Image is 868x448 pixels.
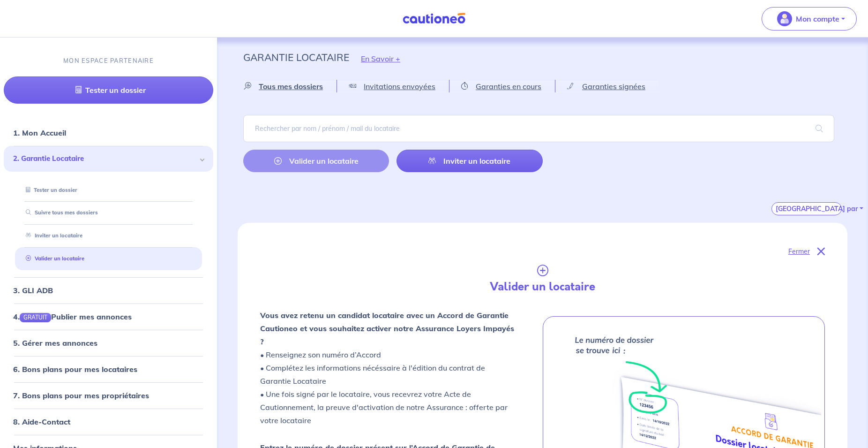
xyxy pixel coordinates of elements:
span: 2. Garantie Locataire [13,153,197,164]
img: illu_account_valid_menu.svg [777,11,792,26]
p: Mon compte [796,13,839,24]
p: • Renseignez son numéro d’Accord • Complétez les informations nécéssaire à l'édition du contrat d... [260,309,516,427]
h4: Valider un locataire [398,280,687,294]
a: 4.GRATUITPublier mes annonces [13,311,132,321]
p: MON ESPACE PARTENAIRE [63,56,154,65]
a: 5. Gérer mes annonces [13,338,97,348]
span: Garanties en cours [476,82,541,91]
span: Invitations envoyées [364,82,435,91]
div: 2. Garantie Locataire [4,146,213,172]
span: Tous mes dossiers [259,82,323,91]
a: Tester un dossier [4,76,213,104]
a: 1. Mon Accueil [13,128,66,137]
a: Valider un locataire [22,255,84,262]
button: En Savoir + [349,45,412,72]
button: illu_account_valid_menu.svgMon compte [762,7,857,30]
span: Garanties signées [582,82,645,91]
div: 4.GRATUITPublier mes annonces [4,307,213,326]
div: 7. Bons plans pour mes propriétaires [4,386,213,405]
p: Fermer [788,245,810,258]
p: Garantie Locataire [243,49,349,66]
a: Inviter un locataire [22,232,82,239]
div: 8. Aide-Contact [4,412,213,431]
button: [GEOGRAPHIC_DATA] par [771,202,842,215]
a: 3. GLI ADB [13,285,53,295]
img: Cautioneo [399,13,469,24]
div: 1. Mon Accueil [4,123,213,142]
a: Suivre tous mes dossiers [22,209,98,216]
div: Inviter un locataire [15,228,202,243]
div: Valider un locataire [15,251,202,266]
span: search [804,115,834,142]
a: 8. Aide-Contact [13,417,70,426]
strong: Vous avez retenu un candidat locataire avec un Accord de Garantie Cautioneo et vous souhaitez act... [260,311,514,346]
div: 3. GLI ADB [4,281,213,299]
div: Suivre tous mes dossiers [15,205,202,220]
a: 7. Bons plans pour mes propriétaires [13,391,149,400]
a: 6. Bons plans pour mes locataires [13,364,137,374]
a: Garanties signées [555,80,659,92]
a: Garanties en cours [449,80,555,92]
div: Tester un dossier [15,182,202,197]
div: 5. Gérer mes annonces [4,334,213,352]
a: Tester un dossier [22,186,77,193]
input: Rechercher par nom / prénom / mail du locataire [243,115,834,142]
a: Invitations envoyées [337,80,449,92]
a: Inviter un locataire [397,150,542,172]
a: Tous mes dossiers [243,80,337,92]
div: 6. Bons plans pour mes locataires [4,360,213,379]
